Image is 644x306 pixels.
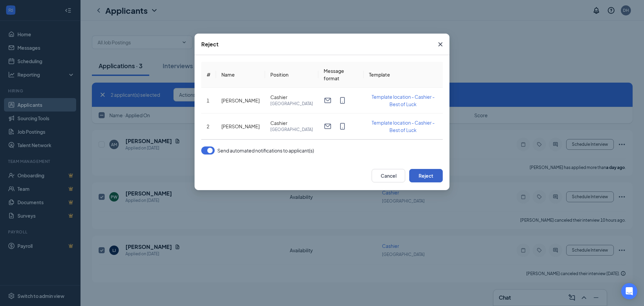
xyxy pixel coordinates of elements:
svg: Cross [436,40,444,48]
button: Close [431,34,449,55]
span: Send automated notifications to applicant(s) [217,146,314,155]
th: Name [216,62,265,88]
span: Template location - Cashier - Best of Luck [372,120,435,133]
td: [PERSON_NAME] [216,88,265,114]
td: [PERSON_NAME] [216,114,265,139]
th: Position [265,62,318,88]
div: Reject [201,41,219,48]
span: 1 [207,97,209,103]
svg: Email [324,96,332,104]
th: # [201,62,216,88]
span: Cashier [270,120,313,126]
svg: MobileSms [338,122,346,130]
span: Cashier [270,94,313,100]
span: [GEOGRAPHIC_DATA] [270,100,313,107]
svg: Email [324,122,332,130]
th: Template [364,62,443,88]
button: Cancel [372,169,405,182]
button: Reject [409,169,443,182]
button: Template location - Cashier - Best of Luck [369,119,437,134]
span: Template location - Cashier - Best of Luck [372,94,435,107]
th: Message format [318,62,364,88]
span: 2 [207,123,209,129]
div: Open Intercom Messenger [621,283,637,299]
button: Template location - Cashier - Best of Luck [369,93,437,108]
span: [GEOGRAPHIC_DATA] [270,126,313,133]
svg: MobileSms [338,96,346,104]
